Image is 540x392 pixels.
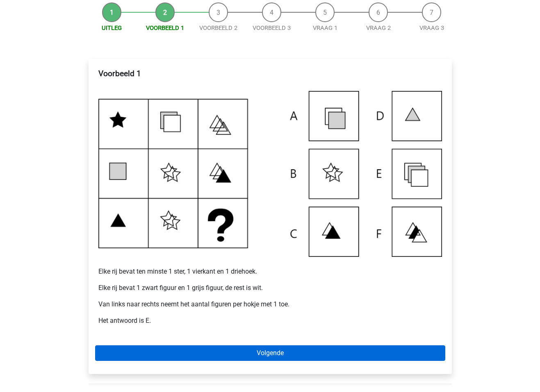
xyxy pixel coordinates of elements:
[95,345,445,361] a: Volgende
[102,24,122,32] a: Uitleg
[366,24,391,32] a: Vraag 2
[419,24,444,32] a: Vraag 3
[98,257,442,276] p: Elke rij bevat ten minste 1 ster, 1 vierkant en 1 driehoek.
[98,69,141,78] b: Voorbeeld 1
[313,24,337,32] a: Vraag 1
[146,24,184,32] a: Voorbeeld 1
[253,24,291,32] a: Voorbeeld 3
[199,24,237,32] a: Voorbeeld 2
[98,91,442,256] img: Voorbeeld12.png
[98,283,442,293] p: Elke rij bevat 1 zwart figuur en 1 grijs figuur, de rest is wit.
[98,316,442,326] p: Het antwoord is E.
[98,299,442,309] p: Van links naar rechts neemt het aantal figuren per hokje met 1 toe.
